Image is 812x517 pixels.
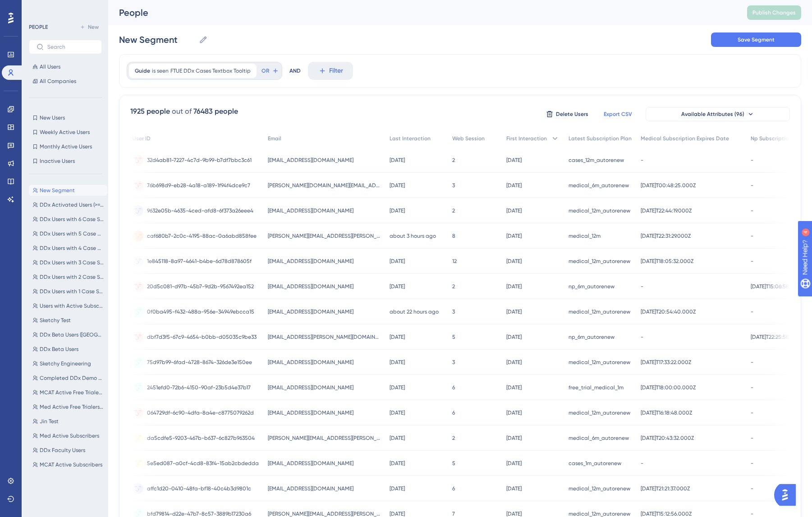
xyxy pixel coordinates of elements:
[752,9,796,16] span: Publish Changes
[506,460,522,466] time: [DATE]
[147,333,257,341] span: dbf7d3f5-67c9-4654-b0bb-d05035c9be33
[29,156,102,166] button: Inactive Users
[641,207,692,214] span: [DATE]T22:44:19.000Z
[147,232,257,240] span: caf680b7-2c0c-4195-88ac-0a6abd858fee
[268,333,381,341] span: [EMAIL_ADDRESS][PERSON_NAME][DOMAIN_NAME]
[47,44,94,50] input: Search
[289,62,301,80] div: AND
[29,76,102,87] button: All Companies
[268,460,353,467] span: [EMAIL_ADDRESS][DOMAIN_NAME]
[40,432,99,439] span: Med Active Subscribers
[152,67,169,74] span: is seen
[569,135,632,142] span: Latest Subscription Plan
[308,62,353,80] button: Filter
[40,389,104,396] span: MCAT Active Free Trialers (First Interaction <[DATE])
[40,273,104,281] span: DDx Users with 2 Case Start
[545,107,590,121] button: Delete Users
[29,445,107,456] button: DDx Faculty Users
[147,359,252,366] span: 75d97b99-6fad-4728-8674-326de3e150ee
[40,259,104,266] span: DDx Users with 3 Case Starts
[506,182,522,189] time: [DATE]
[29,416,107,427] button: Jin Test
[452,157,455,164] span: 2
[390,135,431,142] span: Last Interaction
[569,207,630,214] span: medical_12m_autorenew
[641,182,696,189] span: [DATE]T00:48:25.000Z
[506,334,522,340] time: [DATE]
[390,359,405,365] time: [DATE]
[751,182,753,189] span: -
[506,485,522,492] time: [DATE]
[40,157,75,165] span: Inactive Users
[29,214,107,225] button: DDx Users with 6 Case Starts
[170,67,251,74] span: FTUE DDx Cases Textbox Tooltip
[147,157,252,164] span: 32d4ab81-7227-4c7d-9b99-b7df7bbc3c61
[268,232,381,240] span: [PERSON_NAME][EMAIL_ADDRESS][PERSON_NAME][DOMAIN_NAME]
[751,232,753,240] span: -
[135,67,150,74] span: Guide
[29,300,107,311] button: Users with Active Subscriptions (Med, [GEOGRAPHIC_DATA], NP) Exclude DDx Institutional Schools & ...
[506,359,522,365] time: [DATE]
[329,65,343,76] span: Filter
[390,384,405,391] time: [DATE]
[452,135,485,142] span: Web Session
[390,511,405,517] time: [DATE]
[641,359,691,366] span: [DATE]T17:33:22.000Z
[40,129,90,136] span: Weekly Active Users
[40,143,92,150] span: Monthly Active Users
[29,141,102,152] button: Monthly Active Users
[40,302,104,309] span: Users with Active Subscriptions (Med, [GEOGRAPHIC_DATA], NP) Exclude DDx Institutional Schools & ...
[390,283,405,290] time: [DATE]
[646,107,790,121] button: Available Attributes (96)
[40,63,60,70] span: All Users
[172,106,192,117] div: out of
[595,107,640,121] button: Export CSV
[452,359,455,366] span: 3
[40,346,78,353] span: DDx Beta Users
[29,228,107,239] button: DDx Users with 5 Case Starts
[506,435,522,441] time: [DATE]
[268,308,353,315] span: [EMAIL_ADDRESS][DOMAIN_NAME]
[751,434,753,442] span: -
[681,111,744,118] span: Available Attributes (96)
[29,358,107,369] button: Sketchy Engineering
[452,207,455,214] span: 2
[193,106,238,117] div: 76483 people
[268,135,281,142] span: Email
[641,485,690,492] span: [DATE]T21:21:37.000Z
[452,308,455,315] span: 3
[751,207,753,214] span: -
[452,232,455,240] span: 8
[641,135,729,142] span: Medical Subscription Expires Date
[29,23,48,31] div: PEOPLE
[29,199,107,210] button: DDx Activated Users (>=1 Case Starts)
[88,23,99,31] span: New
[390,182,405,189] time: [DATE]
[569,157,624,164] span: cases_12m_autorenew
[390,485,405,492] time: [DATE]
[452,182,455,189] span: 3
[556,111,588,118] span: Delete Users
[711,32,801,47] button: Save Segment
[390,435,405,441] time: [DATE]
[390,208,405,214] time: [DATE]
[506,309,522,315] time: [DATE]
[506,384,522,391] time: [DATE]
[569,283,615,290] span: np_6m_autorenew
[452,283,455,290] span: 2
[452,384,455,391] span: 6
[569,460,621,467] span: cases_1m_autorenew
[29,402,107,412] button: Med Active Free Trialers (First Interaction <[DATE])
[751,485,753,492] span: -
[77,22,102,32] button: New
[147,207,253,214] span: 9632e05b-4635-4ced-afd8-6f373a26eee4
[506,410,522,416] time: [DATE]
[147,434,255,442] span: da5cdfe5-9203-467b-b637-6c827b963504
[506,258,522,264] time: [DATE]
[29,430,107,441] button: Med Active Subscribers
[21,2,56,13] span: Need Help?
[29,459,107,470] button: MCAT Active Subscribers
[569,434,629,442] span: medical_6m_autorenew
[452,409,455,416] span: 6
[747,5,801,20] button: Publish Changes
